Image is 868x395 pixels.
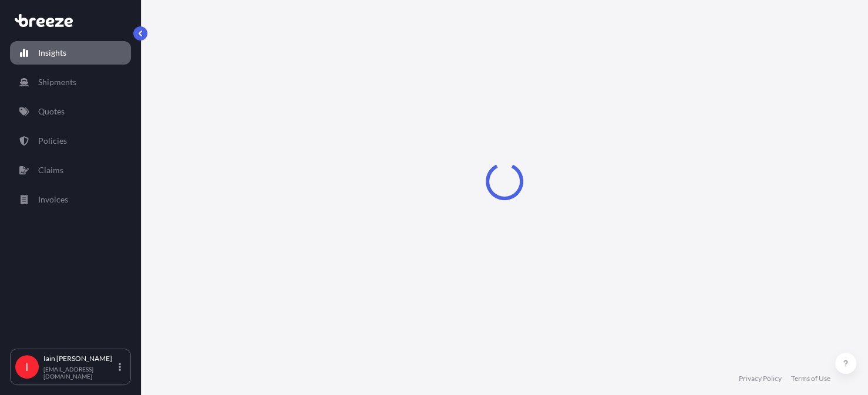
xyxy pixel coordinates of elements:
[38,47,66,59] p: Insights
[38,76,76,88] p: Shipments
[38,106,65,117] p: Quotes
[10,41,131,65] a: Insights
[38,135,67,147] p: Policies
[10,188,131,211] a: Invoices
[739,374,782,383] a: Privacy Policy
[38,194,68,205] p: Invoices
[10,70,131,94] a: Shipments
[791,374,830,383] a: Terms of Use
[43,354,116,363] p: Iain [PERSON_NAME]
[38,164,63,176] p: Claims
[43,366,116,380] p: [EMAIL_ADDRESS][DOMAIN_NAME]
[10,100,131,123] a: Quotes
[10,158,131,182] a: Claims
[10,129,131,153] a: Policies
[25,361,29,373] span: I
